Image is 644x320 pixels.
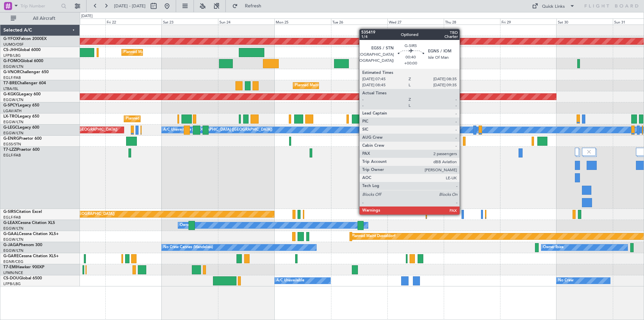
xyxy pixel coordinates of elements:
a: T7-BREChallenger 604 [3,81,46,85]
a: EGLF/FAB [3,153,21,158]
a: EGLF/FAB [3,75,21,80]
div: Thu 28 [444,18,500,25]
div: No Crew Cannes (Mandelieu) [163,242,213,253]
a: G-JAGAPhenom 300 [3,243,42,247]
a: EGGW/LTN [3,120,23,125]
a: EGGW/LTN [3,248,23,253]
a: G-FOMOGlobal 6000 [3,59,43,63]
a: EGNR/CEG [3,259,23,264]
button: All Aircraft [7,13,73,24]
a: EGSS/STN [3,142,21,147]
a: G-VNORChallenger 650 [3,70,49,74]
span: G-LEGC [3,126,18,130]
a: LFPB/LBG [3,53,21,58]
button: Quick Links [529,1,578,11]
a: G-YFOXFalcon 2000EX [3,37,47,41]
a: EGGW/LTN [3,226,23,231]
a: G-SIRSCitation Excel [3,210,42,214]
a: G-GAALCessna Citation XLS+ [3,232,59,236]
span: G-VNOR [3,70,20,74]
a: CS-JHHGlobal 6000 [3,48,41,52]
div: Sun 24 [218,18,274,25]
span: T7-LZZI [3,148,17,152]
a: EGGW/LTN [3,64,23,69]
span: G-GAAL [3,232,19,236]
span: T7-EMI [3,265,16,269]
div: Planned Maint [GEOGRAPHIC_DATA] ([GEOGRAPHIC_DATA]) [126,114,231,124]
div: Planned Maint [GEOGRAPHIC_DATA] ([GEOGRAPHIC_DATA]) [295,81,400,91]
a: EGGW/LTN [3,237,23,242]
a: LFMN/NCE [3,270,23,275]
span: T7-BRE [3,81,17,85]
a: G-SPCYLegacy 650 [3,103,39,107]
a: LX-TROLegacy 650 [3,115,39,119]
span: CS-DOU [3,276,19,280]
span: CS-JHH [3,48,18,52]
a: G-ENRGPraetor 600 [3,137,42,141]
span: All Aircraft [17,16,71,21]
span: G-YFOX [3,37,19,41]
span: G-SPCY [3,103,18,107]
div: No Crew [558,276,574,286]
div: A/C Unavailable [GEOGRAPHIC_DATA] ([GEOGRAPHIC_DATA]) [163,125,272,135]
a: UUMO/OSF [3,42,23,47]
a: EGGW/LTN [3,97,23,102]
div: [DATE] [81,13,93,19]
a: EGGW/LTN [3,131,23,136]
span: G-GARE [3,254,19,258]
a: T7-LZZIPraetor 600 [3,148,40,152]
div: Quick Links [542,3,565,10]
span: G-FOMO [3,59,20,63]
div: A/C Unavailable [276,276,304,286]
div: Planned Maint Dusseldorf [352,231,395,241]
a: G-GARECessna Citation XLS+ [3,254,59,258]
span: Refresh [239,4,267,8]
span: [DATE] - [DATE] [114,3,146,9]
span: G-SIRS [3,210,16,214]
div: Sat 30 [556,18,613,25]
input: Trip Number [20,1,59,11]
a: G-LEAXCessna Citation XLS [3,221,55,225]
a: G-LEGCLegacy 600 [3,126,39,130]
button: Refresh [229,1,269,11]
div: Sat 23 [162,18,218,25]
span: G-KGKG [3,92,19,96]
div: Mon 25 [274,18,331,25]
div: Owner [180,220,191,230]
a: LTBA/ISL [3,86,18,91]
img: gray-close.svg [586,149,592,155]
a: EGLF/FAB [3,215,21,220]
div: Owner Ibiza [543,242,563,253]
div: Wed 27 [387,18,444,25]
a: LGAV/ATH [3,108,21,113]
span: G-JAGA [3,243,19,247]
span: LX-TRO [3,115,18,119]
div: Planned Maint [GEOGRAPHIC_DATA] ([GEOGRAPHIC_DATA]) [123,47,229,57]
span: G-LEAX [3,221,18,225]
a: T7-EMIHawker 900XP [3,265,44,269]
a: LFPB/LBG [3,281,21,286]
span: G-ENRG [3,137,19,141]
a: G-KGKGLegacy 600 [3,92,41,96]
div: Fri 22 [105,18,162,25]
a: CS-DOUGlobal 6500 [3,276,42,280]
div: Tue 26 [331,18,387,25]
div: Fri 29 [500,18,556,25]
